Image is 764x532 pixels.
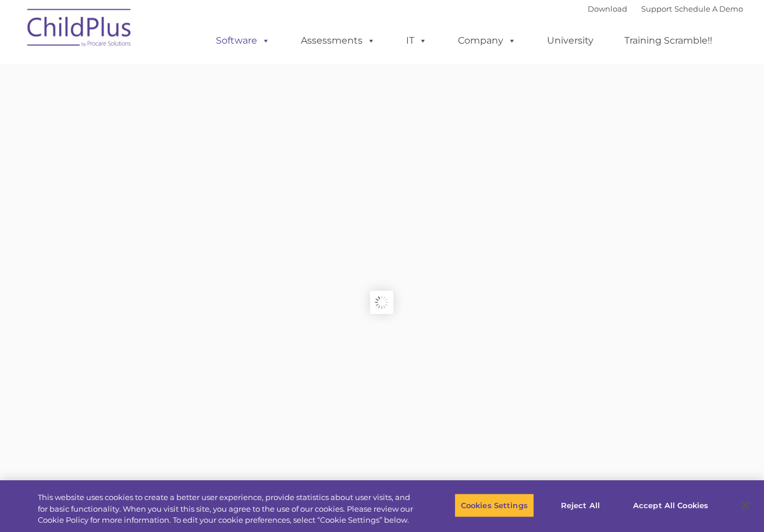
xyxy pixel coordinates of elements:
[588,4,743,13] font: |
[22,1,138,59] img: ChildPlus by Procare Solutions
[641,4,672,13] a: Support
[544,493,617,517] button: Reject All
[204,29,282,52] a: Software
[446,29,528,52] a: Company
[454,493,534,517] button: Cookies Settings
[588,4,627,13] a: Download
[289,29,387,52] a: Assessments
[613,29,724,52] a: Training Scramble!!
[733,492,758,518] button: Close
[674,4,743,13] a: Schedule A Demo
[535,29,605,52] a: University
[38,492,420,526] div: This website uses cookies to create a better user experience, provide statistics about user visit...
[395,29,439,52] a: IT
[627,493,715,517] button: Accept All Cookies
